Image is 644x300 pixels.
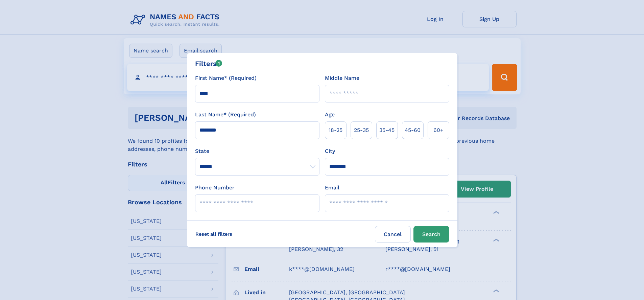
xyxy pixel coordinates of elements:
label: Cancel [375,226,411,243]
span: 45‑60 [405,126,421,134]
label: Reset all filters [191,226,237,242]
label: Middle Name [325,74,359,82]
label: Age [325,111,335,119]
label: State [195,147,319,155]
label: Email [325,184,339,192]
label: Phone Number [195,184,235,192]
span: 60+ [433,126,444,134]
label: First Name* (Required) [195,74,257,82]
label: City [325,147,335,155]
span: 18‑25 [329,126,342,134]
div: Filters [195,59,222,69]
span: 35‑45 [379,126,395,134]
label: Last Name* (Required) [195,111,256,119]
button: Search [413,226,449,243]
span: 25‑35 [354,126,369,134]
